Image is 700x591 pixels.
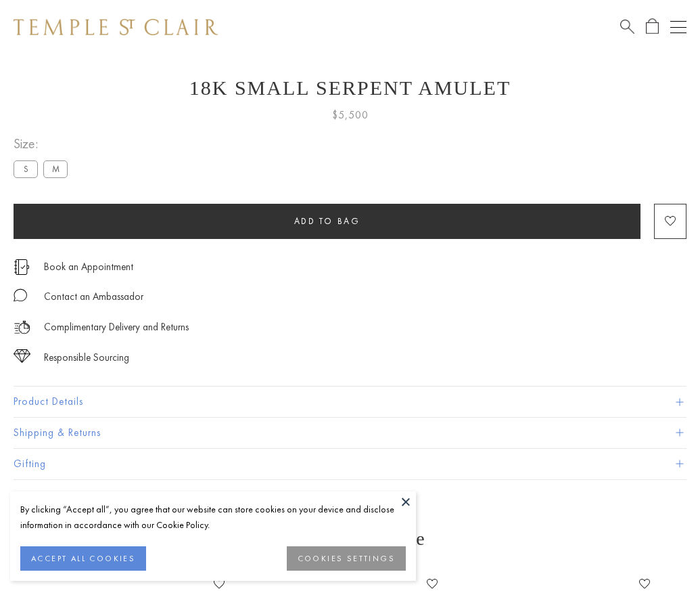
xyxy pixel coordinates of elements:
[44,259,133,274] a: Book an Appointment
[43,160,68,177] label: M
[670,19,686,35] button: Open navigation
[14,259,30,275] img: icon_appointment.svg
[332,106,369,124] span: $5,500
[646,18,659,35] a: Open Shopping Bag
[44,288,143,305] div: Contact an Ambassador
[620,18,634,35] a: Search
[14,19,218,35] img: Temple St. Clair
[294,215,360,227] span: Add to bag
[14,349,30,363] img: icon_sourcing.svg
[20,546,146,571] button: ACCEPT ALL COOKIES
[14,387,686,417] button: Product Details
[44,349,129,366] div: Responsible Sourcing
[14,160,38,177] label: S
[14,288,27,302] img: MessageIcon-01_2.svg
[14,418,686,448] button: Shipping & Returns
[287,546,406,571] button: COOKIES SETTINGS
[14,133,73,155] span: Size:
[14,319,30,336] img: icon_delivery.svg
[14,204,640,239] button: Add to bag
[14,76,686,100] h1: 18K Small Serpent Amulet
[14,449,686,479] button: Gifting
[44,319,189,336] p: Complimentary Delivery and Returns
[20,502,406,533] div: By clicking “Accept all”, you agree that our website can store cookies on your device and disclos...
